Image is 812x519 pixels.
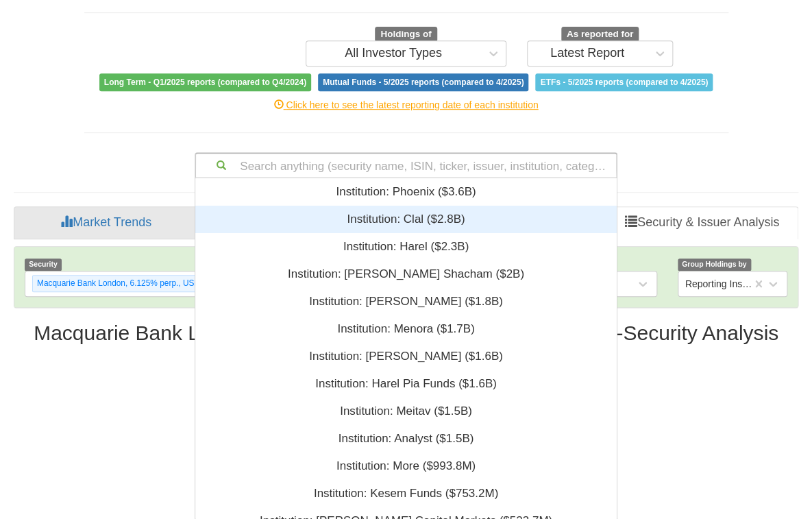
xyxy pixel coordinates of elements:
div: Institution: ‎Analyst ‎($1.5B)‏ [195,425,617,452]
a: Market Trends [14,206,198,239]
div: Search anything (security name, ISIN, ticker, issuer, institution, category)... [196,154,616,177]
div: Institution: ‎Harel Pia Funds ‎($1.6B)‏ [195,370,617,398]
a: Security & Issuer Analysis [606,206,798,239]
h2: Macquarie Bank London, 6.125% perp., USD | USQ568A9SP31 - Security Analysis [14,322,798,344]
div: Latest Report [550,47,624,60]
div: Institution: ‎Clal ‎($2.8B)‏ [195,206,617,233]
div: Institution: ‎Meitav ‎($1.5B)‏ [195,398,617,425]
span: As reported for [561,27,639,42]
div: Institution: ‎Menora ‎($1.7B)‏ [195,315,617,343]
div: Institution: ‎[PERSON_NAME] ‎($1.8B)‏ [195,288,617,315]
div: Institution: ‎[PERSON_NAME] Shacham ‎($2B)‏ [195,261,617,288]
div: No holdings in Latest [14,365,798,378]
span: Group Holdings by [678,258,751,270]
div: Institution: ‎Harel ‎($2.3B)‏ [195,233,617,261]
span: ETFs - 5/2025 reports (compared to 4/2025) [535,73,713,91]
div: Institution: ‎[PERSON_NAME] ‎($1.6B)‏ [195,343,617,370]
span: Mutual Funds - 5/2025 reports (compared to 4/2025) [318,73,528,91]
span: Holdings of [375,27,436,42]
div: Institution: ‎Kesem Funds ‎($753.2M)‏ [195,480,617,507]
div: All Investor Types [345,47,442,60]
div: Click here to see the latest reporting date of each institution [74,98,739,112]
span: Security [25,258,62,270]
div: Institution: ‎Phoenix ‎($3.6B)‏ [195,178,617,206]
div: Reporting Institutions [685,277,754,291]
span: Long Term - Q1/2025 reports (compared to Q4/2024) [99,73,311,91]
div: Macquarie Bank London, 6.125% perp., USD | USQ568A9SP31 [33,276,270,291]
div: Institution: ‎More ‎($993.8M)‏ [195,452,617,480]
